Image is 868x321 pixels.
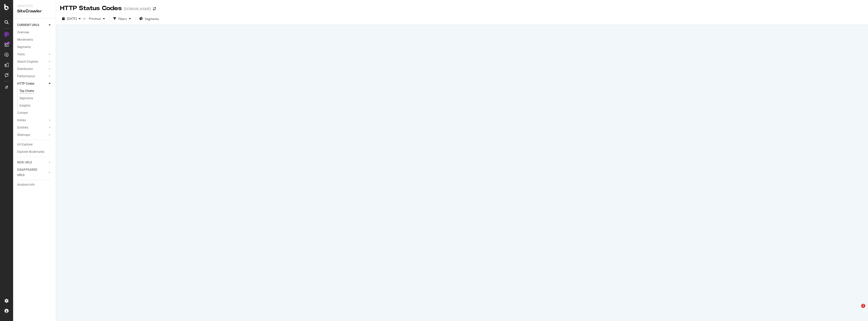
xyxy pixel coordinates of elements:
[17,160,32,165] div: NEW URLS
[17,182,35,187] div: Analysis Info
[17,66,33,72] div: Distribution
[118,17,127,21] div: Filters
[17,52,47,57] a: Visits
[17,59,47,64] a: Search Engines
[17,22,47,28] a: CURRENT URLS
[17,125,28,130] div: Outlinks
[17,182,52,187] a: Analysis Info
[17,74,35,79] div: Performance
[17,8,52,14] div: SiteCrawler
[17,125,47,130] a: Outlinks
[17,22,39,28] div: CURRENT URLS
[145,17,159,21] span: Segments
[17,37,33,42] div: Movements
[60,4,122,13] div: HTTP Status Codes
[17,167,43,178] div: DISAPPEARED URLS
[87,16,101,21] span: Previous
[19,103,30,108] div: Insights
[124,6,151,11] div: [DOMAIN_NAME]
[17,30,52,35] a: Overview
[17,59,38,64] div: Search Engines
[17,160,47,165] a: NEW URLS
[19,103,52,108] a: Insights
[17,142,33,147] div: Url Explorer
[851,304,863,316] iframe: Intercom live chat
[19,88,34,94] div: Top Charts
[861,304,865,308] span: 1
[17,167,47,178] a: DISAPPEARED URLS
[17,81,34,86] div: HTTP Codes
[137,15,161,23] button: Segments
[19,88,52,94] a: Top Charts
[17,81,47,86] a: HTTP Codes
[67,16,77,21] span: 2025 Jul. 18th
[17,30,29,35] div: Overview
[17,132,30,138] div: Sitemaps
[17,118,26,123] div: Inlinks
[17,66,47,72] a: Distribution
[60,15,83,23] button: [DATE]
[17,149,44,155] div: Explorer Bookmarks
[17,74,47,79] a: Performance
[87,15,107,23] button: Previous
[111,15,133,23] button: Filters
[17,110,28,116] div: Content
[83,16,87,20] span: vs
[17,118,47,123] a: Inlinks
[17,44,52,50] a: Segments
[17,44,31,50] div: Segments
[19,96,33,101] div: Segments
[17,149,52,155] a: Explorer Bookmarks
[17,110,52,116] a: Content
[153,7,156,11] div: arrow-right-arrow-left
[19,96,52,101] a: Segments
[17,132,47,138] a: Sitemaps
[17,37,52,42] a: Movements
[17,142,52,147] a: Url Explorer
[17,52,25,57] div: Visits
[17,4,52,8] div: Analytics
